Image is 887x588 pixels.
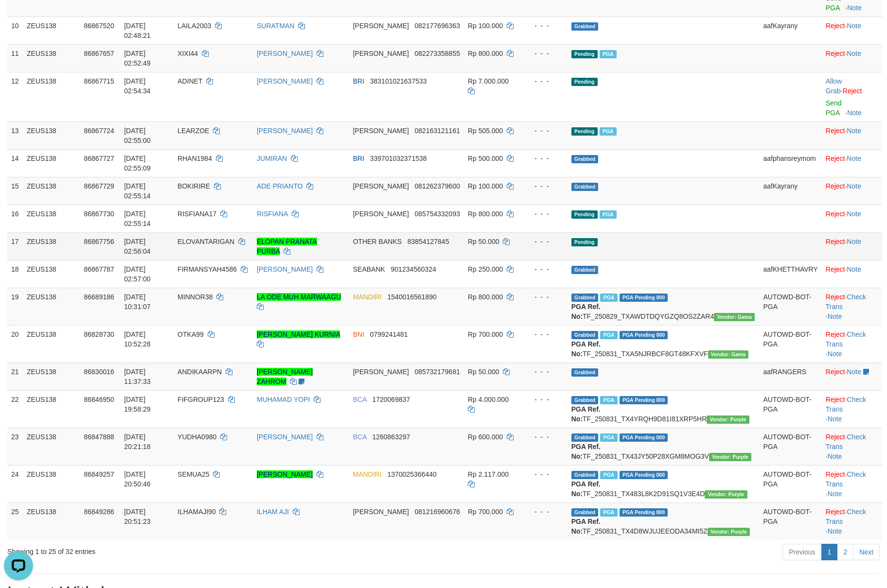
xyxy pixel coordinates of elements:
[826,77,842,95] a: Allow Grab
[826,433,866,450] a: Check Trans
[822,44,882,72] td: ·
[177,210,216,218] span: RISFIANA17
[847,265,861,273] a: Note
[822,363,882,390] td: ·
[526,76,564,86] div: - - -
[526,432,564,442] div: - - -
[23,17,80,44] td: ZEUS138
[759,325,821,363] td: AUTOWD-BOT-PGA
[759,177,821,205] td: aafKayrany
[571,471,599,479] span: Grabbed
[620,294,668,302] span: PGA Pending
[257,396,310,403] a: MUHAMAD YOPI
[826,50,845,57] a: Reject
[23,260,80,288] td: ZEUS138
[568,428,760,465] td: TF_250831_TX43JY50P28XGM8MOG3V
[7,149,23,177] td: 14
[353,508,409,516] span: [PERSON_NAME]
[705,490,747,499] span: Vendor URL: https://trx4.1velocity.biz
[177,77,202,85] span: ADINET
[822,428,882,465] td: · ·
[571,22,599,31] span: Grabbed
[353,368,409,376] span: [PERSON_NAME]
[847,127,861,135] a: Note
[826,368,845,376] a: Reject
[353,210,409,218] span: [PERSON_NAME]
[177,470,209,478] span: SEMUA25
[526,49,564,58] div: - - -
[847,22,861,30] a: Note
[353,293,382,301] span: MANDIRI
[526,329,564,339] div: - - -
[709,453,751,461] span: Vendor URL: https://trx4.1velocity.biz
[826,470,866,488] a: Check Trans
[124,368,151,385] span: [DATE] 11:37:33
[7,325,23,363] td: 20
[7,390,23,428] td: 22
[257,238,317,255] a: ELOPAN PRANATA PURBA
[828,415,842,423] a: Note
[177,368,222,376] span: ANDIKAARPN
[353,396,367,403] span: BCA
[177,396,224,403] span: FIFGROUP123
[257,77,313,85] a: [PERSON_NAME]
[826,470,845,478] a: Reject
[600,433,617,442] span: Marked by aafnoeunsreypich
[571,78,598,86] span: Pending
[826,238,845,245] a: Reject
[826,265,845,273] a: Reject
[468,127,503,135] span: Rp 505.000
[828,490,842,498] a: Note
[415,508,460,516] span: Copy 081216960676 to clipboard
[468,265,503,273] span: Rp 250.000
[7,260,23,288] td: 18
[84,265,114,273] span: 86867787
[828,350,842,358] a: Note
[177,238,234,245] span: ELOVANTARIGAN
[847,182,861,190] a: Note
[84,50,114,57] span: 86867657
[822,177,882,205] td: ·
[759,288,821,325] td: AUTOWD-BOT-PGA
[468,396,509,403] span: Rp 4.000.000
[822,149,882,177] td: ·
[571,155,599,163] span: Grabbed
[759,390,821,428] td: AUTOWD-BOT-PGA
[7,428,23,465] td: 23
[353,77,364,85] span: BRI
[415,22,460,30] span: Copy 082177696363 to clipboard
[822,502,882,540] td: · ·
[600,508,617,517] span: Marked by aafRornrotha
[177,182,210,190] span: BOKIRIRE
[257,22,295,30] a: SURATMAN
[526,21,564,31] div: - - -
[468,238,499,245] span: Rp 50.000
[7,17,23,44] td: 10
[7,205,23,232] td: 16
[7,288,23,325] td: 19
[257,330,340,338] a: [PERSON_NAME] KURNIA
[822,288,882,325] td: · ·
[257,508,289,516] a: ILHAM AJI
[23,465,80,502] td: ZEUS138
[822,72,882,121] td: ·
[23,121,80,149] td: ZEUS138
[353,238,402,245] span: OTHER BANKS
[826,22,845,30] a: Reject
[468,508,503,516] span: Rp 700.000
[84,77,114,85] span: 86867715
[571,405,601,423] b: PGA Ref. No:
[84,293,114,301] span: 86689186
[600,50,617,58] span: Marked by aafchomsokheang
[847,368,861,376] a: Note
[23,149,80,177] td: ZEUS138
[526,507,564,517] div: - - -
[353,470,382,478] span: MANDIRI
[177,293,213,301] span: MINNOR38
[353,182,409,190] span: [PERSON_NAME]
[759,502,821,540] td: AUTOWD-BOT-PGA
[257,368,313,385] a: [PERSON_NAME] ZAHROM
[124,50,151,67] span: [DATE] 02:52:49
[370,155,427,162] span: Copy 339701032371538 to clipboard
[822,465,882,502] td: · ·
